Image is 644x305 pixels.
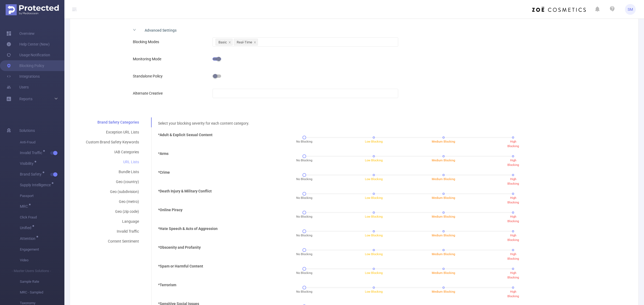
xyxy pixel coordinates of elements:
[20,191,64,201] span: Passport
[432,215,455,218] span: Medium Blocking
[158,133,213,137] b: *Adult & Explicit Sexual Content
[432,177,455,181] span: Medium Blocking
[158,208,182,212] b: *Online Piracy
[79,157,145,167] div: URL Lists
[158,226,218,231] b: *Hate Speech & Acts of Aggression
[6,4,59,15] img: Protected Media
[79,187,145,197] div: Geo (subdivision)
[19,125,35,136] span: Solutions
[507,252,519,261] span: High Blocking
[432,140,455,143] span: Medium Blocking
[133,28,136,31] i: icon: right
[20,226,33,230] span: Unified
[20,287,64,298] span: MRC - Sampled
[79,207,145,217] div: Geo (zip code)
[6,71,40,82] a: Integrations
[507,196,519,204] span: High Blocking
[79,167,145,177] div: Bundle Lists
[365,290,383,293] span: Low Blocking
[296,215,312,219] span: No Blocking
[296,177,312,182] span: No Blocking
[507,159,519,167] span: High Blocking
[296,290,312,294] span: No Blocking
[79,236,145,246] div: Content Sentiment
[20,276,64,287] span: Sample Rate
[432,290,455,293] span: Medium Blocking
[79,177,145,187] div: Geo (country)
[628,4,633,15] span: SM
[507,271,519,279] span: High Blocking
[296,271,312,276] span: No Blocking
[296,158,312,163] span: No Blocking
[234,39,258,46] li: Real-Time
[79,226,145,236] div: Invalid Traffic
[432,271,455,275] span: Medium Blocking
[158,245,201,250] b: *Obscenity and Profanity
[6,50,50,60] a: Usage Notification
[79,197,145,207] div: Geo (metro)
[19,97,32,101] span: Reports
[79,137,145,147] div: Custom Brand Safety Keywords
[365,159,383,162] span: Low Blocking
[133,40,162,44] label: Blocking Modes
[237,39,252,46] div: Real-Time
[129,24,456,35] div: icon: rightAdvanced Settings
[20,151,44,155] span: Invalid Traffic
[20,137,64,148] span: Anti-Fraud
[365,177,383,181] span: Low Blocking
[507,177,519,185] span: High Blocking
[365,140,383,143] span: Low Blocking
[133,91,165,95] label: Alternate Creative
[296,196,312,200] span: No Blocking
[20,237,37,240] span: Attention
[228,41,231,44] i: icon: close
[158,151,169,156] b: *Arms
[19,94,32,104] a: Reports
[20,162,35,165] span: Visibility
[432,196,455,200] span: Medium Blocking
[133,57,164,61] label: Monitoring Mode
[507,215,519,223] span: High Blocking
[20,183,53,187] span: Supply Intelligence
[6,39,50,50] a: Help Center (New)
[365,252,383,256] span: Low Blocking
[158,189,212,193] b: *Death Injury & Military Conflict
[507,290,519,298] span: High Blocking
[296,140,312,144] span: No Blocking
[158,283,176,287] b: *Terrorism
[79,127,145,137] div: Exception URL Lists
[432,159,455,162] span: Medium Blocking
[365,215,383,218] span: Low Blocking
[365,196,383,200] span: Low Blocking
[365,271,383,275] span: Low Blocking
[20,204,30,208] span: MRC
[6,82,29,92] a: Users
[79,117,145,127] div: Brand Safety Categories
[507,234,519,242] span: High Blocking
[215,39,233,46] li: Basic
[365,234,383,237] span: Low Blocking
[133,74,165,78] label: Standalone Policy
[79,217,145,226] div: Language
[6,60,44,71] a: Blocking Policy
[20,172,43,176] span: Brand Safety
[296,233,312,238] span: No Blocking
[20,212,64,223] span: Click Fraud
[158,170,170,174] b: *Crime
[218,39,227,46] div: Basic
[507,140,519,148] span: High Blocking
[254,41,256,44] i: icon: close
[432,234,455,237] span: Medium Blocking
[296,252,312,257] span: No Blocking
[432,252,455,256] span: Medium Blocking
[20,255,64,266] span: Video
[20,244,64,255] span: Engagement
[79,147,145,157] div: IAB Categories
[6,28,35,39] a: Overview
[158,264,203,268] b: *Spam or Harmful Content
